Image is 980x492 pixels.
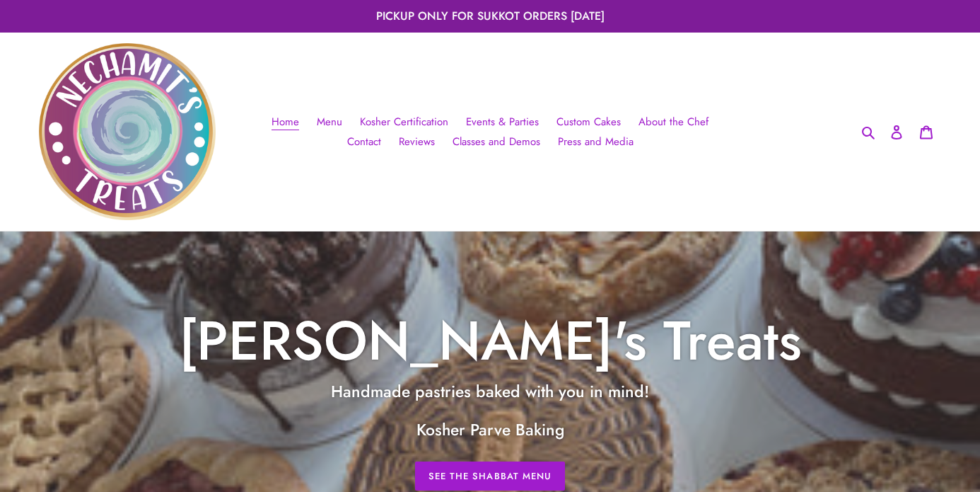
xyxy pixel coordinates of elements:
span: Home [272,114,299,130]
img: Nechamit&#39;s Treats [39,43,216,220]
a: Menu [310,112,349,132]
a: Events & Parties [459,112,546,132]
a: About the Chef [631,112,716,132]
a: Home [264,112,306,132]
span: Kosher Certification [360,114,448,130]
a: Reviews [392,132,442,152]
span: Contact [347,134,381,150]
a: Kosher Certification [353,112,455,132]
p: Kosher Parve Baking [201,418,779,442]
a: Custom Cakes [549,112,628,132]
span: About the Chef [638,114,708,130]
span: Menu [317,114,342,130]
a: Classes and Demos [445,132,547,152]
span: Classes and Demos [453,134,540,150]
span: Custom Cakes [556,114,621,130]
a: Press and Media [551,132,641,152]
span: Reviews [399,134,435,150]
span: Events & Parties [466,114,539,130]
a: Contact [340,132,388,152]
h2: [PERSON_NAME]'s Treats [105,309,875,374]
p: Handmade pastries baked with you in mind! [201,379,779,404]
a: See The Shabbat Menu: Weekly Menu [415,462,565,491]
span: Press and Media [558,134,634,150]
